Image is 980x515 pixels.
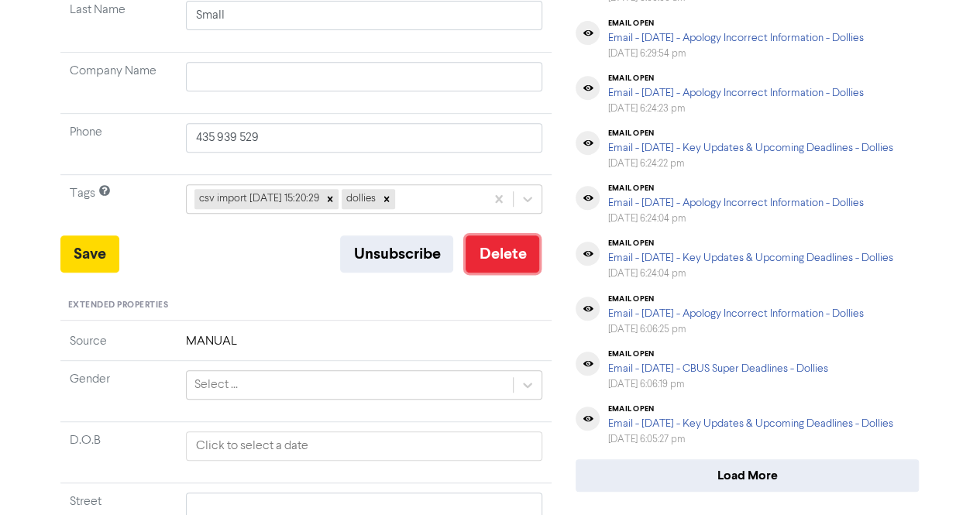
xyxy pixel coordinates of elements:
[607,349,827,359] div: email open
[607,418,892,429] a: Email - [DATE] - Key Updates & Upcoming Deadlines - Dollies
[607,363,827,374] a: Email - [DATE] - CBUS Super Deadlines - Dollies
[607,142,892,153] a: Email - [DATE] - Key Updates & Upcoming Deadlines - Dollies
[607,294,863,304] div: email open
[903,441,980,515] iframe: Chat Widget
[576,459,919,492] button: Load More
[607,33,863,43] a: Email - [DATE] - Apology Incorrect Information - Dollies
[607,308,863,319] a: Email - [DATE] - Apology Incorrect Information - Dollies
[607,322,863,337] div: [DATE] 6:06:25 pm
[60,53,177,114] td: Company Name
[607,266,892,281] div: [DATE] 6:24:04 pm
[60,332,177,361] td: Source
[60,421,177,482] td: D.O.B
[186,431,543,461] input: Click to select a date
[342,189,378,209] div: dollies
[607,184,863,193] div: email open
[60,114,177,175] td: Phone
[607,432,892,447] div: [DATE] 6:05:27 pm
[607,377,827,392] div: [DATE] 6:06:19 pm
[607,197,863,208] a: Email - [DATE] - Apology Incorrect Information - Dollies
[607,129,892,138] div: email open
[194,189,322,209] div: csv import [DATE] 15:20:29
[607,74,863,83] div: email open
[607,211,863,226] div: [DATE] 6:24:04 pm
[177,332,552,361] td: MANUAL
[607,19,863,28] div: email open
[607,156,892,171] div: [DATE] 6:24:22 pm
[607,46,863,61] div: [DATE] 6:29:54 pm
[340,235,453,273] button: Unsubscribe
[60,360,177,421] td: Gender
[466,235,539,273] button: Delete
[607,88,863,98] a: Email - [DATE] - Apology Incorrect Information - Dollies
[60,235,119,273] button: Save
[60,175,177,236] td: Tags
[607,239,892,248] div: email open
[607,101,863,116] div: [DATE] 6:24:23 pm
[607,404,892,414] div: email open
[60,291,552,321] div: Extended Properties
[194,376,238,394] div: Select ...
[607,252,892,263] a: Email - [DATE] - Key Updates & Upcoming Deadlines - Dollies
